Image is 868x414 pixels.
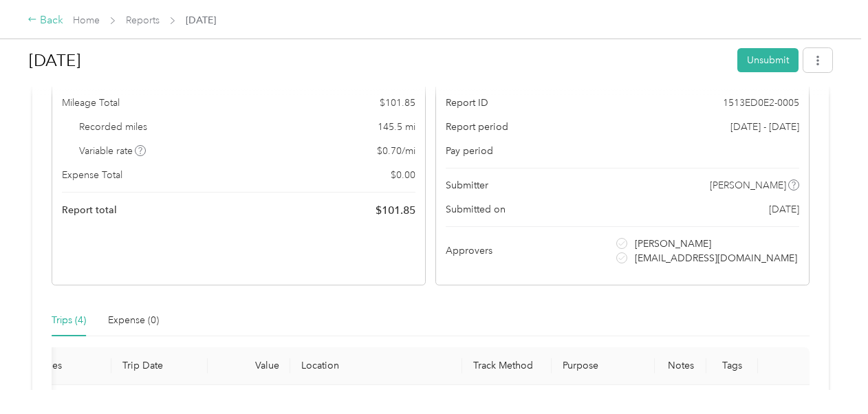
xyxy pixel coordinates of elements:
th: Value [208,347,290,385]
button: Unsubmit [737,48,799,72]
span: Recorded miles [79,120,147,134]
div: Trips (4) [52,313,86,328]
span: $ 101.85 [376,202,415,219]
th: Purpose [552,347,655,385]
h1: Sep 2025 [29,44,728,77]
span: Variable rate [79,144,147,158]
span: [DATE] - [DATE] [730,120,799,134]
div: Back [28,12,63,29]
th: Tags [706,347,758,385]
span: Report total [62,203,117,217]
span: Submitted on [446,202,506,217]
span: 145.5 mi [378,120,415,134]
th: Notes [655,347,706,385]
span: [DATE] [769,202,799,217]
span: Pay period [446,144,493,158]
span: Report period [446,120,508,134]
span: [PERSON_NAME] [710,178,786,193]
span: Report ID [446,96,488,110]
span: $ 0.70 / mi [377,144,415,158]
th: Location [290,347,462,385]
span: [DATE] [186,13,216,28]
a: Reports [126,14,160,26]
span: $ 0.00 [391,168,415,182]
span: Approvers [446,243,492,258]
span: [EMAIL_ADDRESS][DOMAIN_NAME] [635,251,797,265]
th: Trip Date [111,347,208,385]
span: Mileage Total [62,96,120,110]
th: Track Method [462,347,552,385]
span: [PERSON_NAME] [635,237,711,251]
iframe: Everlance-gr Chat Button Frame [791,337,868,414]
span: 1513ED0E2-0005 [723,96,799,110]
th: Miles [28,347,111,385]
div: Expense (0) [108,313,159,328]
span: $ 101.85 [380,96,415,110]
span: Expense Total [62,168,122,182]
a: Home [73,14,100,26]
span: Submitter [446,178,488,193]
